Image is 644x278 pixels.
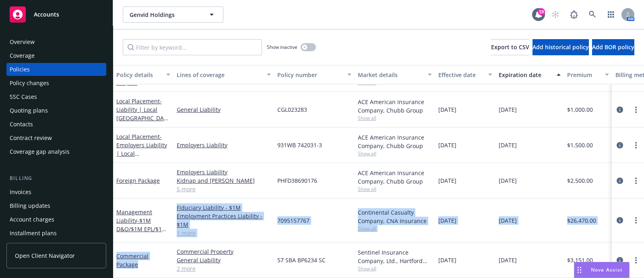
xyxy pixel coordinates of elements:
[6,199,106,212] a: Billing updates
[177,203,271,212] a: Fiduciary Liability - $1M
[10,145,70,158] div: Coverage gap analysis
[6,77,106,90] a: Policy changes
[10,77,49,90] div: Policy changes
[358,133,432,150] div: ACE American Insurance Company, Chubb Group
[592,43,634,51] span: Add BOR policy
[277,256,326,264] span: 57 SBA BP6234 SC
[631,255,641,265] a: more
[6,213,106,226] a: Account charges
[358,208,432,225] div: Continental Casualty Company, CNA Insurance
[499,105,517,114] span: [DATE]
[438,71,483,79] div: Effective date
[499,176,517,185] span: [DATE]
[10,132,52,144] div: Contract review
[177,185,271,193] a: 5 more
[615,255,625,265] a: circleInformation
[10,63,30,76] div: Policies
[177,256,271,264] a: General Liability
[574,262,584,278] div: Drag to move
[615,215,625,225] a: circleInformation
[567,256,593,264] span: $3,151.00
[438,141,456,149] span: [DATE]
[6,227,106,240] a: Installment plans
[177,141,271,149] a: Employers Liability
[499,216,517,225] span: [DATE]
[277,141,322,149] span: 931WB 742031-3
[533,39,589,55] button: Add historical policy
[177,105,271,114] a: General Liability
[358,169,432,186] div: ACE American Insurance Company, Chubb Group
[6,174,106,182] div: Billing
[177,264,271,273] a: 2 more
[567,71,600,79] div: Premium
[538,8,545,15] div: 19
[631,140,641,150] a: more
[358,71,423,79] div: Market details
[277,105,307,114] span: CGL023283
[567,216,596,225] span: $26,470.00
[6,3,106,26] a: Accounts
[123,6,223,23] button: Genvid Holdings
[277,71,343,79] div: Policy number
[177,168,271,176] a: Employers Liability
[34,11,59,18] span: Accounts
[358,248,432,265] div: Sentinel Insurance Company, Ltd., Hartford Insurance Group
[116,252,149,268] a: Commercial Package
[10,104,48,117] div: Quoting plans
[10,199,50,212] div: Billing updates
[10,186,31,199] div: Invoices
[615,105,625,115] a: circleInformation
[438,216,456,225] span: [DATE]
[564,65,612,84] button: Premium
[591,266,623,273] span: Nova Assist
[6,36,106,48] a: Overview
[491,43,529,51] span: Export to CSV
[130,10,199,19] span: Genvid Holdings
[267,44,297,50] span: Show inactive
[116,217,167,241] span: - $1M D&O/$1M EPL/$1M FID
[123,39,262,55] input: Filter by keyword...
[274,65,355,84] button: Policy number
[6,49,106,62] a: Coverage
[358,225,432,232] span: Show all
[6,145,106,158] a: Coverage gap analysis
[592,39,634,55] button: Add BOR policy
[566,6,582,23] a: Report a Bug
[10,90,37,103] div: SSC Cases
[116,177,160,184] a: Foreign Package
[177,176,271,185] a: Kidnap and [PERSON_NAME]
[358,265,432,272] span: Show all
[10,213,54,226] div: Account charges
[10,36,35,48] div: Overview
[355,65,435,84] button: Market details
[615,176,625,186] a: circleInformation
[584,6,601,23] a: Search
[567,176,593,185] span: $2,500.00
[547,6,563,23] a: Start snowing
[6,186,106,199] a: Invoices
[495,65,564,84] button: Expiration date
[177,212,271,229] a: Employment Practices Liability - $1M
[358,150,432,157] span: Show all
[438,105,456,114] span: [DATE]
[177,71,262,79] div: Lines of coverage
[6,90,106,103] a: SSC Cases
[116,133,167,174] a: Local Placement
[6,104,106,117] a: Quoting plans
[113,65,173,84] button: Policy details
[358,115,432,121] span: Show all
[177,229,271,237] a: 1 more
[116,97,167,130] a: Local Placement
[499,141,517,149] span: [DATE]
[631,215,641,225] a: more
[603,6,619,23] a: Switch app
[499,71,552,79] div: Expiration date
[574,262,630,278] button: Nova Assist
[631,176,641,186] a: more
[177,247,271,256] a: Commercial Property
[10,49,35,62] div: Coverage
[358,98,432,115] div: ACE American Insurance Company, Chubb Group
[533,43,589,51] span: Add historical policy
[491,39,529,55] button: Export to CSV
[277,176,317,185] span: PHFD38690176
